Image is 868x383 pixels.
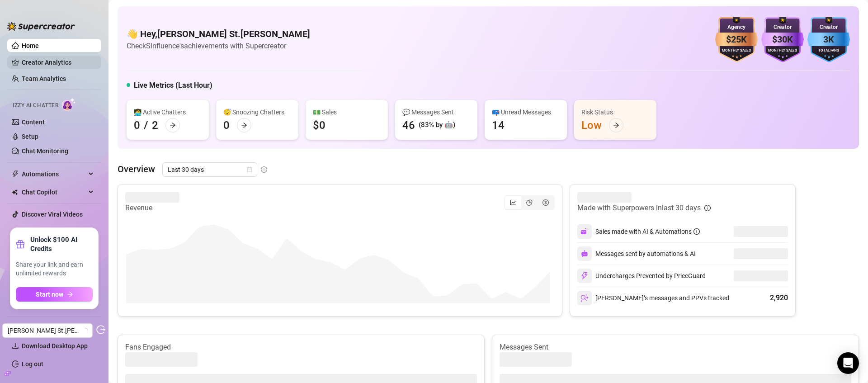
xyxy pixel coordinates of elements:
[492,107,560,117] div: 📪 Unread Messages
[581,107,649,117] div: Risk Status
[7,22,75,31] img: logo-BBDzfeDw.svg
[5,370,11,377] span: build
[118,162,155,176] article: Overview
[761,23,804,32] div: Creator
[715,23,758,32] div: Agency
[241,122,247,128] span: arrow-right
[526,199,533,206] span: pie-chart
[223,118,230,132] div: 0
[580,272,589,280] img: svg%3e
[96,325,105,334] span: logout
[581,250,588,257] img: svg%3e
[16,240,25,249] span: gift
[715,33,758,47] div: $25K
[761,17,804,62] img: purple-badge-B9DA21FR.svg
[62,98,76,111] img: AI Chatter
[30,235,93,253] strong: Unlock $100 AI Credits
[223,107,291,117] div: 😴 Snoozing Chatters
[580,294,589,302] img: svg%3e
[22,75,66,82] a: Team Analytics
[22,133,38,140] a: Setup
[22,147,68,155] a: Chat Monitoring
[8,324,87,337] span: Landry St.patrick
[12,342,19,350] span: download
[577,269,706,283] div: Undercharges Prevented by PriceGuard
[247,167,252,172] span: calendar
[402,118,415,132] div: 46
[134,118,140,132] div: 0
[67,291,73,298] span: arrow-right
[134,107,202,117] div: 👩‍💻 Active Chatters
[580,227,589,236] img: svg%3e
[22,118,45,126] a: Content
[36,291,63,298] span: Start now
[500,342,851,352] article: Messages Sent
[22,55,94,70] a: Creator Analytics
[22,167,86,181] span: Automations
[492,118,505,132] div: 14
[577,203,701,213] article: Made with Superpowers in last 30 days
[419,120,455,131] div: (83% by 🤖)
[127,40,310,52] article: Check Sinfluence's achievements with Supercreator
[577,291,729,305] div: [PERSON_NAME]’s messages and PPVs tracked
[22,360,43,368] a: Log out
[134,80,212,91] h5: Live Metrics (Last Hour)
[770,293,788,303] div: 2,920
[761,48,804,54] div: Monthly Sales
[12,189,18,195] img: Chat Copilot
[704,205,711,211] span: info-circle
[807,48,850,54] div: Total Fans
[504,195,555,210] div: segmented control
[13,101,58,110] span: Izzy AI Chatter
[837,352,859,374] div: Open Intercom Messenger
[82,328,88,333] span: loading
[168,163,252,176] span: Last 30 days
[22,342,88,350] span: Download Desktop App
[22,42,39,49] a: Home
[125,203,179,213] article: Revenue
[127,28,310,40] h4: 👋 Hey, [PERSON_NAME] St.[PERSON_NAME]
[22,185,86,199] span: Chat Copilot
[16,287,93,302] button: Start nowarrow-right
[715,48,758,54] div: Monthly Sales
[170,122,176,128] span: arrow-right
[807,17,850,62] img: blue-badge-DgoSNQY1.svg
[12,170,19,178] span: thunderbolt
[261,166,267,173] span: info-circle
[125,342,477,352] article: Fans Engaged
[577,246,696,261] div: Messages sent by automations & AI
[613,122,619,128] span: arrow-right
[807,33,850,47] div: 3K
[16,260,93,278] span: Share your link and earn unlimited rewards
[542,199,549,206] span: dollar-circle
[402,107,470,117] div: 💬 Messages Sent
[807,23,850,32] div: Creator
[595,227,700,236] div: Sales made with AI & Automations
[313,118,325,132] div: $0
[22,211,83,218] a: Discover Viral Videos
[313,107,381,117] div: 💵 Sales
[510,199,516,206] span: line-chart
[715,17,758,62] img: bronze-badge-qSZam9Wu.svg
[152,118,158,132] div: 2
[761,33,804,47] div: $30K
[693,228,700,235] span: info-circle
